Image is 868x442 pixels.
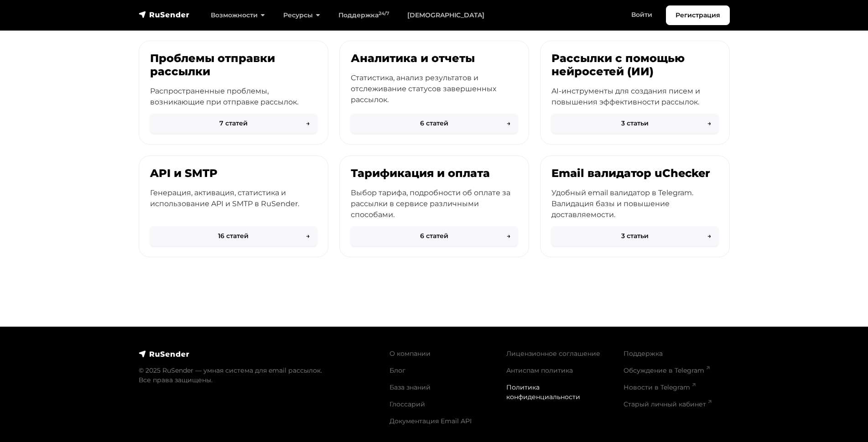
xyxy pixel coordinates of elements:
a: Email валидатор uChecker Удобный email валидатор в Telegram. Валидация базы и повышение доставляе... [540,156,730,257]
p: Удобный email валидатор в Telegram. Валидация базы и повышение доставляемости. [551,187,718,220]
a: Документация Email API [390,417,472,425]
sup: 24/7 [379,10,389,16]
button: 6 статей→ [351,226,518,246]
span: → [306,119,310,128]
a: Регистрация [666,5,730,25]
h3: Проблемы отправки рассылки [150,52,317,78]
a: База знаний [390,383,431,391]
button: 7 статей→ [150,114,317,133]
p: Статистика, анализ результатов и отслеживание статусов завершенных рассылок. [351,73,518,105]
a: API и SMTP Генерация, активация, статистика и использование API и SMTP в RuSender. 16 статей→ [139,156,328,257]
h3: Тарификация и оплата [351,167,518,180]
span: → [306,231,310,241]
span: → [507,119,510,128]
h3: API и SMTP [150,167,317,180]
a: Антиспам политика [506,366,573,374]
button: 3 статьи→ [551,226,718,246]
a: Старый личный кабинет [624,400,712,408]
a: Войти [622,5,661,24]
a: Возможности [202,6,274,25]
p: AI-инструменты для создания писем и повышения эффективности рассылок. [551,86,718,108]
a: Лицензионное соглашение [506,349,600,358]
a: Аналитика и отчеты Статистика, анализ результатов и отслеживание статусов завершенных рассылок. 6... [339,41,529,145]
h3: Email валидатор uChecker [551,167,718,180]
a: [DEMOGRAPHIC_DATA] [398,6,494,25]
button: 6 статей→ [351,114,518,133]
img: RuSender [139,349,190,359]
a: О компании [390,349,431,358]
a: Политика конфиденциальности [506,383,580,401]
a: Поддержка24/7 [329,6,398,25]
a: Рассылки с помощью нейросетей (ИИ) AI-инструменты для создания писем и повышения эффективности ра... [540,41,730,145]
a: Проблемы отправки рассылки Распространенные проблемы, возникающие при отправке рассылок. 7 статей→ [139,41,328,145]
span: → [707,119,711,128]
button: 3 статьи→ [551,114,718,133]
h3: Рассылки с помощью нейросетей (ИИ) [551,52,718,78]
h3: Аналитика и отчеты [351,52,518,65]
a: Поддержка [624,349,663,358]
span: → [507,231,510,241]
p: Генерация, активация, статистика и использование API и SMTP в RuSender. [150,187,317,209]
p: Распространенные проблемы, возникающие при отправке рассылок. [150,86,317,108]
p: © 2025 RuSender — умная система для email рассылок. Все права защищены. [139,366,379,385]
a: Новости в Telegram [624,383,696,391]
img: RuSender [139,10,190,19]
a: Ресурсы [274,6,329,25]
a: Блог [390,366,405,374]
a: Глоссарий [390,400,425,408]
a: Тарификация и оплата Выбор тарифа, подробности об оплате за рассылки в сервисе различными способа... [339,156,529,257]
button: 16 статей→ [150,226,317,246]
span: → [707,231,711,241]
a: Обсуждение в Telegram [624,366,710,374]
p: Выбор тарифа, подробности об оплате за рассылки в сервисе различными способами. [351,187,518,220]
